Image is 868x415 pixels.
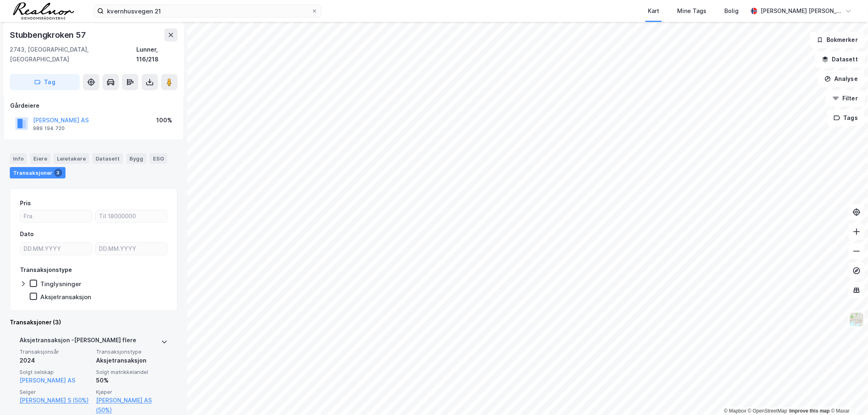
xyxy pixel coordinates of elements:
[748,408,787,414] a: OpenStreetMap
[40,293,91,301] div: Aksjetransaksjon
[10,45,136,64] div: 2743, [GEOGRAPHIC_DATA], [GEOGRAPHIC_DATA]
[156,115,172,125] div: 100%
[20,348,91,355] span: Transaksjonsår
[96,243,167,255] input: DD.MM.YYYY
[136,45,177,64] div: Lunner, 116/218
[126,153,146,164] div: Bygg
[13,2,74,20] img: realnor-logo.934646d98de889bb5806.png
[20,356,91,365] div: 2024
[20,210,92,222] input: Fra
[30,153,50,164] div: Eiere
[724,6,739,16] div: Bolig
[10,28,87,41] div: Stubbengkroken 57
[827,376,868,415] div: Kontrollprogram for chat
[150,153,167,164] div: ESG
[20,395,91,405] a: [PERSON_NAME] S (50%)
[10,167,66,178] div: Transaksjoner
[20,229,34,239] div: Dato
[827,376,868,415] iframe: Chat Widget
[20,335,136,348] div: Aksjetransaksjon - [PERSON_NAME] flere
[20,198,31,208] div: Pris
[648,6,659,16] div: Kart
[810,32,865,48] button: Bokmerker
[20,369,91,376] span: Solgt selskap
[10,74,80,90] button: Tag
[724,408,746,414] a: Mapbox
[96,210,167,222] input: Til 18000000
[92,153,123,164] div: Datasett
[20,377,75,384] a: [PERSON_NAME] AS
[40,280,81,288] div: Tinglysninger
[33,125,65,132] div: 989 194 720
[20,265,72,275] div: Transaksjonstype
[96,376,168,385] div: 50%
[789,408,830,414] a: Improve this map
[96,369,168,376] span: Solgt matrikkelandel
[10,317,177,327] div: Transaksjoner (3)
[815,51,865,67] button: Datasett
[677,6,706,16] div: Mine Tags
[54,153,89,164] div: Leietakere
[54,169,62,177] div: 3
[10,153,27,164] div: Info
[818,71,865,87] button: Analyse
[20,389,91,395] span: Selger
[96,348,168,355] span: Transaksjonstype
[10,101,177,111] div: Gårdeiere
[849,312,864,327] img: Z
[826,90,865,106] button: Filter
[104,5,311,17] input: Søk på adresse, matrikkel, gårdeiere, leietakere eller personer
[96,356,168,365] div: Aksjetransaksjon
[761,6,842,16] div: [PERSON_NAME] [PERSON_NAME]
[96,395,168,415] a: [PERSON_NAME] AS (50%)
[96,389,168,395] span: Kjøper
[20,243,92,255] input: DD.MM.YYYY
[827,110,865,126] button: Tags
